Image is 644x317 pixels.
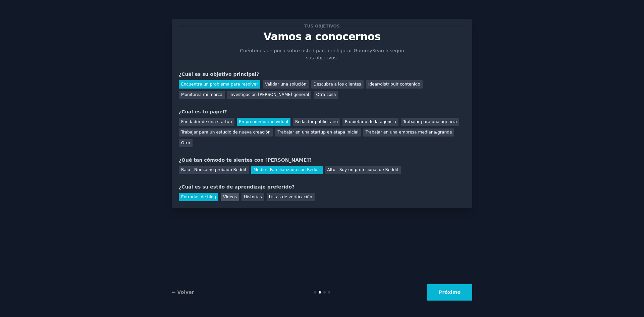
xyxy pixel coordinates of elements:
font: Otro [181,141,190,145]
font: Fundador de una startup [181,119,232,124]
font: Emprendedor individual [239,119,288,124]
font: Validar una solución [265,82,306,87]
font: Otra cosa [316,92,336,97]
font: Trabajar para un estudio de nueva creación [181,130,270,135]
font: ¿Cuál es su estilo de aprendizaje preferido? [179,184,294,190]
font: Listas de verificación [269,195,312,199]
font: Redactor publicitario [295,119,338,124]
font: Trabajar en una empresa mediana/grande [366,130,452,135]
font: Cuéntenos un poco sobre usted para configurar GummySearch según sus objetivos. [240,48,404,60]
font: Encuentra un problema para resolver [181,82,258,87]
font: Tus objetivos [304,24,339,29]
font: ¿Cual es tu papel? [179,109,227,114]
font: Bajo - Nunca he probado Reddit [181,167,247,172]
font: Idear/distribuir contenido [368,82,420,87]
font: Monitorea mi marca [181,92,222,97]
font: Trabajar para una agencia [403,119,457,124]
font: Vídeos [223,195,237,199]
font: ¿Cuál es su objetivo principal? [179,71,259,77]
font: Historias [244,195,262,199]
font: ¿Qué tan cómodo te sientes con [PERSON_NAME]? [179,157,312,163]
font: Vamos a conocernos [264,31,381,43]
font: Entradas de blog [181,195,216,199]
font: Medio - Familiarizado con Reddit [254,167,320,172]
a: ← Volver [172,289,194,295]
font: Próximo [439,289,461,295]
font: Alto - Soy un profesional de Reddit [327,167,398,172]
button: Próximo [427,284,472,301]
font: Investigación [PERSON_NAME] general [229,92,309,97]
font: Propietario de la agencia [345,119,396,124]
font: Trabajar en una startup en etapa inicial [277,130,358,135]
font: Descubra a los clientes [314,82,361,87]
